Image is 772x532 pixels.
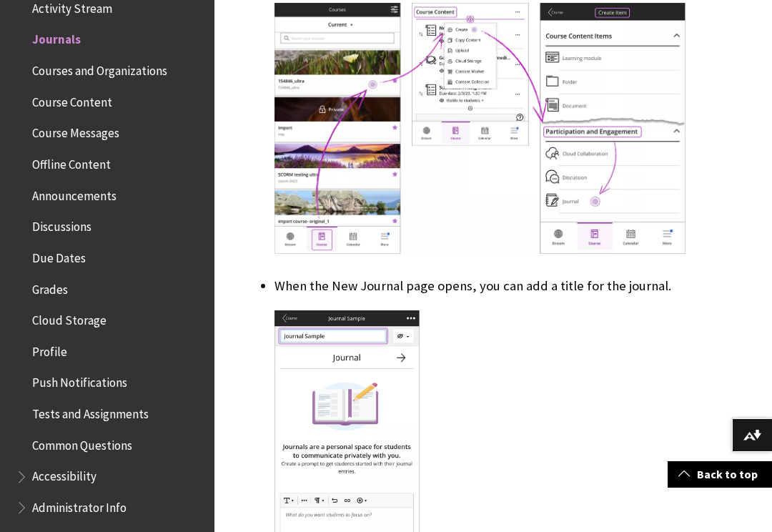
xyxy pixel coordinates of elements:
[32,90,112,109] span: Course Content
[32,402,149,421] span: Tests and Assignments
[32,433,132,453] span: Common Questions
[274,3,686,254] img: 1) The "Course" section is selected and a course is opened; 2) the "Course Content" section and t...
[668,461,772,488] a: Back to top
[32,340,67,359] span: Profile
[32,277,68,297] span: Grades
[32,184,117,203] span: Announcements
[32,215,91,234] span: Discussions
[32,59,167,78] span: Courses and Organizations
[32,496,127,515] span: Administrator Info
[32,122,119,141] span: Course Messages
[32,308,107,327] span: Cloud Storage
[32,28,81,47] span: Journals
[32,371,127,390] span: Push Notifications
[32,465,96,484] span: Accessibility
[32,152,111,172] span: Offline Content
[32,246,86,265] span: Due Dates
